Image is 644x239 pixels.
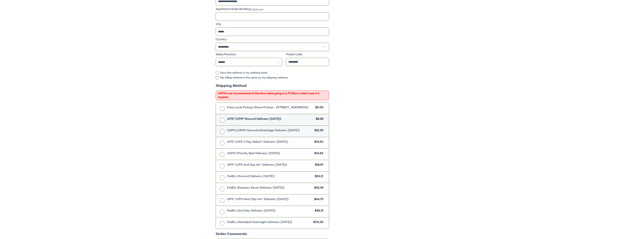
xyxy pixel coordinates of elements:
span: $14.50 [313,140,323,144]
label: State/Province [216,53,282,57]
span: UPS® (UPS 2nd Day Air® Delivers: [DATE]) [227,163,313,167]
legend: Order Comments [216,232,247,239]
span: $42.44 [312,186,323,190]
span: UPS® (UPS Next Day Air® Delivers: [DATE]) [227,197,313,202]
span: $16.97 [313,163,323,167]
span: FedEx (Express Saver Delivers: [DATE]) [227,186,313,190]
label: Apartment/Suite/Building [216,8,329,11]
span: $110.30 [311,220,323,225]
label: My billing address is the same as my shipping address. [216,76,329,79]
label: Postal Code [286,53,329,57]
span: UPS® (UPS 3 Day Select® Delivers: [DATE]) [227,140,313,144]
span: $12.30 [313,129,323,133]
span: USPS (USPS Ground Advantage Delivers: [DATE]) [227,129,313,133]
span: USPS (Priority Mail Delivers: [DATE]) [227,152,313,156]
span: FedEx (2nd Day Delivers: [DATE]) [227,209,313,213]
span: $0.00 [313,106,323,110]
span: $14.85 [313,152,323,156]
label: City [216,23,329,27]
legend: Shipping Method [216,84,247,91]
label: Country [216,38,329,42]
span: $44.70 [312,197,323,202]
span: FedEx (Ground Delivers: [DATE]) [227,175,313,179]
small: (Optional) [251,8,263,11]
span: Free Local Pickup (Store Pickup - [STREET_ADDRESS]) [227,106,314,110]
span: USPS is not recommended at this time unless going to a PO Box in which case it is required [216,91,329,100]
span: UPS® (UPS® Ground Delivers: [DATE]) [227,117,314,121]
span: $9.89 [314,117,323,121]
label: Save this address in my address book. [216,71,329,74]
span: FedEx (Standard Overnight Delivers: [DATE]) [227,220,312,225]
span: $49.31 [313,209,323,213]
span: $24.21 [313,175,323,179]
